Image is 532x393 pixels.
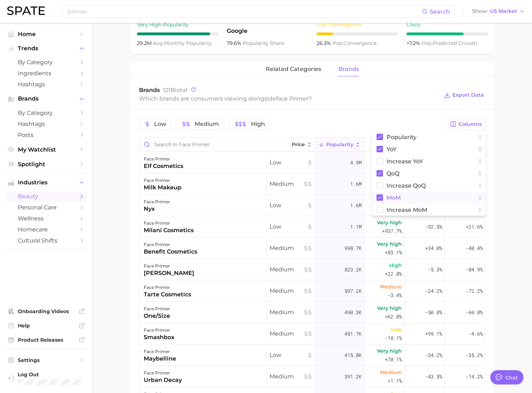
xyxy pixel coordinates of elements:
[139,94,439,103] div: Which brands are consumers viewing alongside ?
[388,377,402,385] span: +1.1%
[270,201,313,210] span: Low
[459,121,482,127] span: Columns
[139,366,485,387] button: face primerurban decayMedium391.2kMedium+1.1%-43.5%-14.2%
[425,351,442,359] span: -34.2%
[144,262,194,270] div: face primer
[144,376,182,384] div: urban decay
[227,27,308,35] span: Google
[139,238,485,259] button: face primerbenefit cosmeticsMedium998.7kVery high+83.1%+34.0%-40.4%
[466,287,483,295] span: -72.2%
[144,283,191,292] div: face primer
[139,138,266,151] input: Search in face primer
[428,265,442,274] span: -5.3%
[270,158,313,167] span: Low
[144,369,182,377] div: face primer
[6,144,87,155] a: My Watchlist
[6,191,87,202] a: beauty
[387,183,426,189] span: Increase QoQ
[144,305,170,313] div: face primer
[391,325,402,334] span: Low
[139,344,485,366] button: face primermaybellineLow415.8kVery high+70.1%-34.2%-35.2%
[6,118,87,129] a: Hashtags
[270,223,313,231] span: Low
[377,347,402,355] span: Very high
[332,40,377,46] span: convergence
[385,355,402,364] span: +70.1%
[421,40,433,46] abbr: popularity index
[344,287,362,295] span: 597.2k
[377,218,402,227] span: Very high
[18,161,75,168] span: Spotlight
[270,180,313,188] span: Medium
[389,261,402,270] span: High
[406,20,488,29] div: Likely
[385,270,402,278] span: +22.8%
[466,244,483,252] span: -40.4%
[144,205,170,213] div: nyx
[7,6,45,15] img: SPATE
[6,43,87,54] button: Trends
[364,138,405,152] button: YoY
[6,107,87,118] a: by Category
[338,66,359,72] span: brands
[6,79,87,90] a: Hashtags
[6,129,87,141] a: Posts
[490,9,517,13] span: US Market
[425,223,442,231] span: -92.5%
[139,195,485,216] button: face primernyxLow1.6mHigh+28.2%+34.4%+472.9%
[144,226,194,235] div: milani cosmetics
[6,213,87,224] a: wellness
[326,142,353,147] span: Popularity
[18,179,75,186] span: Industries
[270,330,313,338] span: Medium
[227,40,243,46] span: 79.6%
[387,158,423,164] span: Increase YoY
[163,87,174,93] span: 1218
[144,198,170,206] div: face primer
[317,20,398,29] div: Low Convergence
[139,323,485,344] button: face primersmashboxMedium451.7kLow-18.1%+99.1%-4.6%
[350,180,362,188] span: 1.6m
[344,244,362,252] span: 998.7k
[18,45,75,52] span: Trends
[380,282,402,291] span: Medium
[442,90,486,100] button: Export Data
[466,265,483,274] span: -84.9%
[18,237,75,244] span: cultural shifts
[267,138,316,152] button: Price
[270,351,313,359] span: Low
[377,240,402,248] span: Very high
[344,265,362,274] span: 823.2k
[470,7,527,16] button: ShowUS Market
[18,132,75,138] span: Posts
[421,40,477,46] span: predicted growth
[6,335,87,345] a: Product Releases
[350,223,362,231] span: 1.1m
[350,201,362,210] span: 1.6m
[251,121,265,127] span: High
[377,304,402,312] span: Very high
[6,159,87,170] a: Spotlight
[139,152,485,173] button: face primerelf cosmeticsLow4.9mLow-32.5%+14.6%+58.6%
[292,142,305,147] span: Price
[18,81,75,88] span: Hashtags
[380,368,402,377] span: Medium
[163,87,187,93] span: total
[144,176,181,185] div: face primer
[18,204,75,211] span: personal care
[137,20,218,29] div: Very High Popularity
[139,173,485,195] button: face primermilk makeupMedium1.6mLow-42.0%+12.5%+22.1%
[144,155,183,163] div: face primer
[466,372,483,381] span: -14.2%
[382,227,402,235] span: +937.7%
[18,226,75,233] span: homecare
[144,183,181,192] div: milk makeup
[18,70,75,77] span: Ingredients
[139,216,485,238] button: face primermilani cosmeticsLow1.1mVery high+937.7%-92.5%+21.6%
[316,138,364,152] button: Popularity
[266,66,321,72] span: related categories
[144,290,191,299] div: tarte cosmetics
[144,240,197,249] div: face primer
[6,224,87,235] a: homecare
[466,223,483,231] span: +21.6%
